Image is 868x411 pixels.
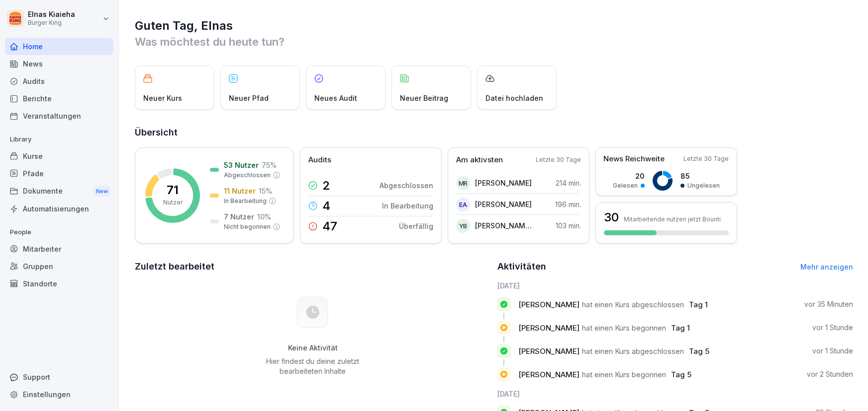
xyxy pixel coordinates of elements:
[671,370,691,379] span: Tag 5
[167,184,179,196] p: 71
[689,300,708,309] span: Tag 1
[518,323,579,333] span: [PERSON_NAME]
[671,323,690,333] span: Tag 1
[689,346,709,356] span: Tag 5
[475,178,532,188] p: [PERSON_NAME]
[224,211,254,222] p: 7 Nutzer
[135,260,490,274] h2: Zuletzt bearbeitet
[5,200,113,217] a: Automatisierungen
[28,19,75,26] p: Burger King
[5,240,113,258] a: Mitarbeiter
[5,386,113,403] a: Einstellungen
[582,323,666,333] span: hat einen Kurs begonnen
[263,356,363,376] p: Hier findest du deine zuletzt bearbeiteten Inhalte
[5,165,113,182] a: Pfade
[263,343,363,352] h5: Keine Aktivität
[224,160,259,170] p: 53 Nutzer
[812,323,853,333] p: vor 1 Stunde
[582,370,666,379] span: hat einen Kurs begonnen
[485,93,543,103] p: Datei hochladen
[224,186,256,196] p: 11 Nutzer
[556,178,581,188] p: 214 min.
[5,182,113,201] div: Dokumente
[259,186,272,196] p: 15 %
[456,198,470,211] div: EA
[5,132,113,147] p: Library
[683,154,729,163] p: Letzte 30 Tage
[322,180,330,192] p: 2
[604,209,619,226] h3: 30
[518,300,579,309] span: [PERSON_NAME]
[456,176,470,190] div: MR
[382,201,433,211] p: In Bearbeitung
[624,215,721,223] p: Mitarbeitende nutzen jetzt Bounti
[812,346,853,356] p: vor 1 Stunde
[497,389,853,399] h6: [DATE]
[94,186,110,197] div: New
[807,369,853,379] p: vor 2 Stunden
[5,107,113,125] a: Veranstaltungen
[555,199,581,209] p: 196 min.
[613,171,645,181] p: 20
[497,280,853,291] h6: [DATE]
[680,171,720,181] p: 85
[28,10,75,19] p: Elnas Kiaieha
[497,260,546,274] h2: Aktivitäten
[518,370,579,379] span: [PERSON_NAME]
[322,200,330,212] p: 4
[687,181,720,190] p: Ungelesen
[800,263,853,271] a: Mehr anzeigen
[5,368,113,386] div: Support
[456,219,470,233] div: YB
[5,55,113,72] a: News
[5,90,113,107] a: Berichte
[582,346,684,356] span: hat einen Kurs abgeschlossen
[475,199,532,209] p: [PERSON_NAME]
[380,180,433,191] p: Abgeschlossen
[5,182,113,201] a: DokumenteNew
[135,34,853,50] p: Was möchtest du heute tun?
[804,299,853,309] p: vor 35 Minuten
[5,38,113,55] a: Home
[603,153,665,165] p: News Reichweite
[229,93,269,103] p: Neuer Pfad
[322,220,337,232] p: 47
[163,198,183,207] p: Nutzer
[224,222,271,231] p: Nicht begonnen
[224,171,271,180] p: Abgeschlossen
[399,221,433,231] p: Überfällig
[456,154,503,166] p: Am aktivsten
[257,211,271,222] p: 10 %
[536,155,581,164] p: Letzte 30 Tage
[262,160,277,170] p: 75 %
[582,300,684,309] span: hat einen Kurs abgeschlossen
[135,126,853,139] h2: Übersicht
[475,220,532,231] p: [PERSON_NAME]-Abdelkouddous [PERSON_NAME]
[518,346,579,356] span: [PERSON_NAME]
[224,197,267,205] p: In Bearbeitung
[5,72,113,90] a: Audits
[556,220,581,231] p: 103 min.
[143,93,182,103] p: Neuer Kurs
[613,181,638,190] p: Gelesen
[314,93,357,103] p: Neues Audit
[5,224,113,240] p: People
[5,258,113,275] a: Gruppen
[135,18,853,34] h1: Guten Tag, Elnas
[5,275,113,292] a: Standorte
[5,147,113,165] a: Kurse
[308,154,331,166] p: Audits
[400,93,448,103] p: Neuer Beitrag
